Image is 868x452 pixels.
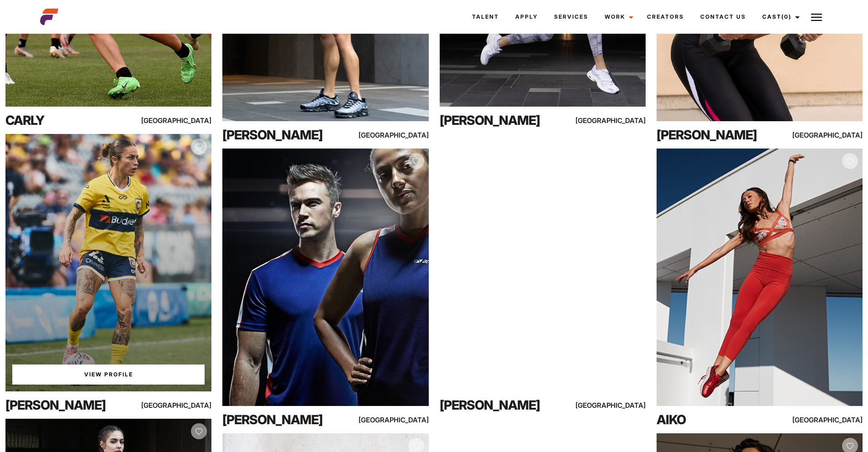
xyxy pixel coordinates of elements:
a: Services [546,5,596,29]
div: [GEOGRAPHIC_DATA] [584,400,646,411]
div: [GEOGRAPHIC_DATA] [150,400,212,411]
div: [PERSON_NAME] [5,396,129,414]
div: Aiko [657,411,780,429]
a: Apply [507,5,546,29]
a: Cast(0) [754,5,805,29]
div: [PERSON_NAME] [440,396,563,414]
div: [GEOGRAPHIC_DATA] [367,414,429,426]
div: [PERSON_NAME] [222,126,346,144]
div: [GEOGRAPHIC_DATA] [801,129,863,141]
img: Burger icon [811,12,822,23]
div: [GEOGRAPHIC_DATA] [584,115,646,126]
a: Work [596,5,639,29]
div: [GEOGRAPHIC_DATA] [367,129,429,141]
span: (0) [781,13,791,20]
a: Creators [639,5,692,29]
div: [GEOGRAPHIC_DATA] [150,115,212,126]
a: View Brooke N'sProfile [12,365,205,385]
a: Talent [464,5,507,29]
div: [PERSON_NAME] [222,411,346,429]
img: cropped-aefm-brand-fav-22-square.png [40,8,58,26]
div: [PERSON_NAME] [440,111,563,129]
a: Contact Us [692,5,754,29]
div: Carly [5,111,129,129]
div: [GEOGRAPHIC_DATA] [801,414,863,426]
div: [PERSON_NAME] [657,126,780,144]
